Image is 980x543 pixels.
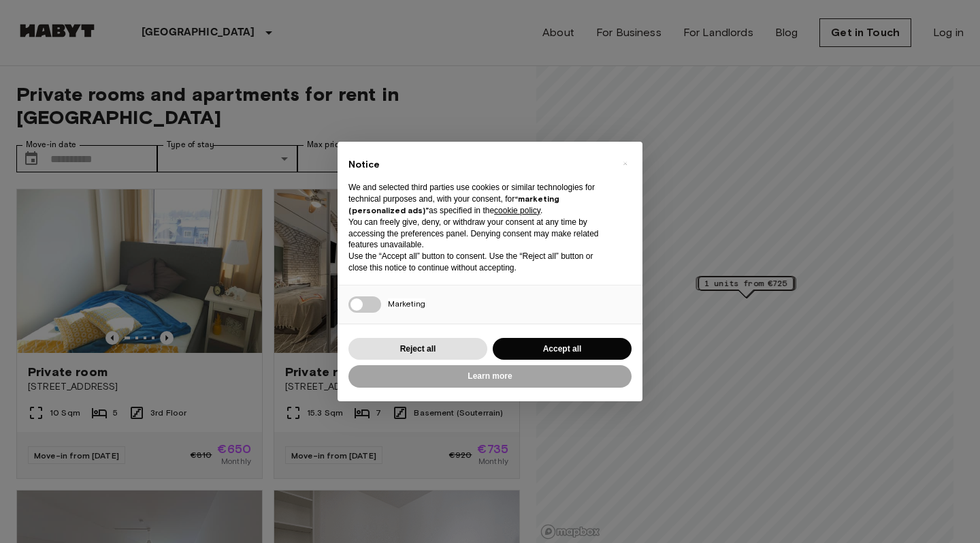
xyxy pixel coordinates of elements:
[348,365,632,388] button: Learn more
[348,158,610,172] h2: Notice
[388,298,425,309] span: Marketing
[348,217,610,251] p: You can freely give, deny, or withdraw your consent at any time by accessing the preferences pane...
[623,155,627,172] span: ×
[348,338,487,360] button: Reject all
[614,153,636,174] button: Close this notice
[494,206,540,215] a: cookie policy
[348,182,610,216] p: We and selected third parties use cookies or similar technologies for technical purposes and, wit...
[348,193,559,215] strong: “marketing (personalized ads)”
[493,338,632,360] button: Accept all
[348,251,610,274] p: Use the “Accept all” button to consent. Use the “Reject all” button or close this notice to conti...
